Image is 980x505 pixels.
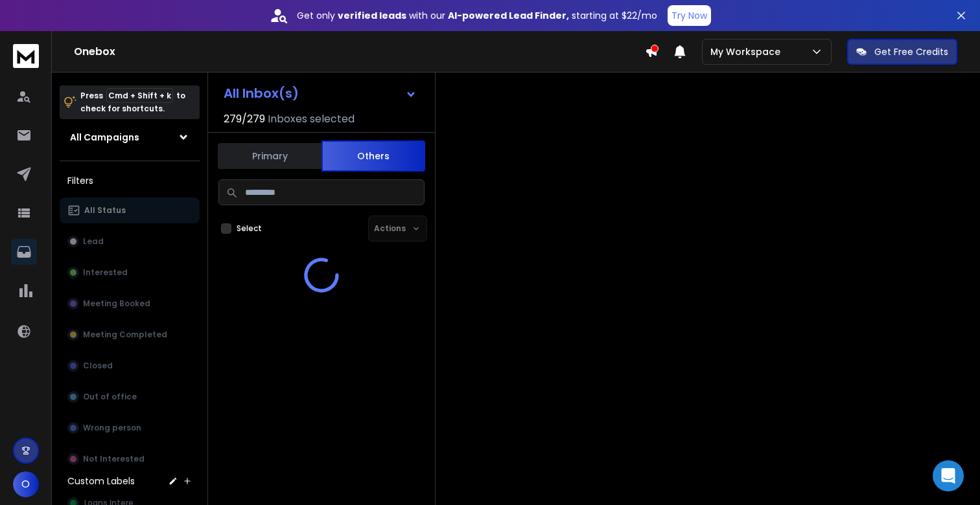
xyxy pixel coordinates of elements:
[710,45,786,58] p: My Workspace
[671,9,707,22] p: Try Now
[224,111,265,127] span: 279 / 279
[213,80,427,106] button: All Inbox(s)
[874,45,948,58] p: Get Free Credits
[268,111,355,127] h3: Inboxes selected
[67,475,135,488] h3: Custom Labels
[224,87,299,100] h1: All Inbox(s)
[74,44,645,60] h1: Onebox
[13,471,39,497] button: O
[13,44,39,68] img: logo
[448,9,569,22] strong: AI-powered Lead Finder,
[933,460,964,491] div: Open Intercom Messenger
[237,223,262,234] label: Select
[80,89,185,115] p: Press to check for shortcuts.
[60,124,200,150] button: All Campaigns
[70,131,139,144] h1: All Campaigns
[321,140,425,172] button: Others
[847,39,957,65] button: Get Free Credits
[106,88,173,103] span: Cmd + Shift + k
[338,9,406,22] strong: verified leads
[218,142,321,170] button: Primary
[60,172,200,190] h3: Filters
[668,5,711,26] button: Try Now
[297,9,657,22] p: Get only with our starting at $22/mo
